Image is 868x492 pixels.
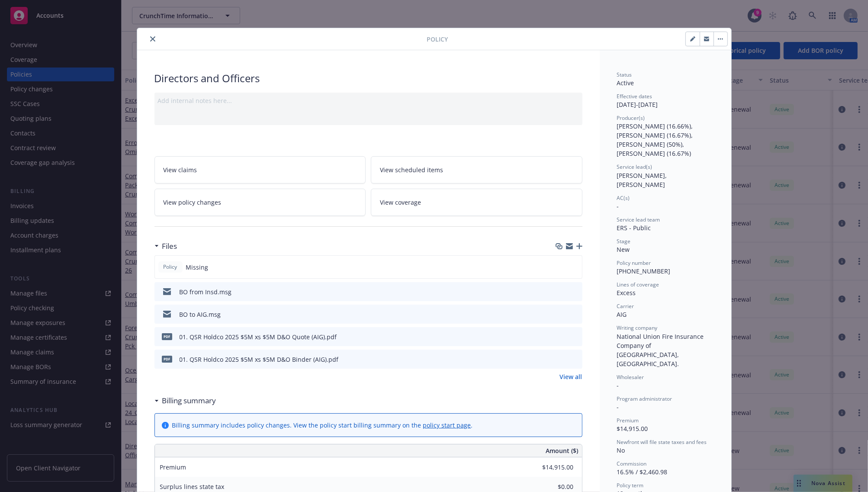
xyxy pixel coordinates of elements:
div: Directors and Officers [154,71,582,86]
button: download file [557,332,564,341]
button: download file [557,355,564,364]
span: Carrier [617,302,634,310]
span: Commission [617,460,647,467]
span: Policy [162,263,179,271]
h3: Files [162,241,177,252]
span: Policy number [617,259,651,267]
a: View scheduled items [371,156,582,183]
span: ERS - Public [617,224,651,232]
span: - [617,202,619,210]
a: policy start page [423,421,471,429]
div: Files [154,241,177,252]
div: Add internal notes here... [158,96,579,105]
span: Missing [186,263,209,272]
span: [PERSON_NAME], [PERSON_NAME] [617,171,669,189]
span: pdf [162,356,172,362]
span: Active [617,79,634,87]
span: Policy [427,35,448,44]
div: Excess [617,288,714,297]
span: Premium [160,463,186,471]
span: Wholesaler [617,373,644,381]
span: Service lead team [617,216,660,223]
span: - [617,403,619,411]
span: Producer(s) [617,114,645,122]
input: 0.00 [523,461,579,474]
div: 01. QSR Holdco 2025 $5M xs $5M D&O Binder (AIG).pdf [180,355,339,364]
div: [DATE] - [DATE] [617,93,714,109]
span: Writing company [617,324,658,331]
div: BO from Insd.msg [180,287,232,296]
span: AC(s) [617,194,630,202]
span: [PHONE_NUMBER] [617,267,671,275]
a: View all [560,372,582,381]
span: Newfront will file state taxes and fees [617,438,707,446]
a: View coverage [371,189,582,216]
div: BO to AIG.msg [180,310,221,319]
span: Policy term [617,482,644,489]
span: Amount ($) [546,446,579,455]
span: Status [617,71,632,78]
span: Premium [617,417,639,424]
span: New [617,245,630,254]
span: View claims [164,165,197,174]
span: Stage [617,238,631,245]
span: Surplus lines state tax [160,482,225,491]
span: View coverage [380,198,421,207]
h3: Billing summary [162,395,216,406]
button: close [148,34,158,44]
span: View scheduled items [380,165,443,174]
span: View policy changes [164,198,222,207]
button: preview file [571,310,579,319]
span: No [617,446,625,454]
a: View claims [154,156,366,183]
a: View policy changes [154,189,366,216]
span: 16.5% / $2,460.98 [617,468,668,476]
span: [PERSON_NAME] (16.66%), [PERSON_NAME] (16.67%), [PERSON_NAME] (50%), [PERSON_NAME] (16.67%) [617,122,695,158]
button: download file [557,287,564,296]
span: National Union Fire Insurance Company of [GEOGRAPHIC_DATA], [GEOGRAPHIC_DATA]. [617,332,706,368]
span: AIG [617,310,627,318]
div: 01. QSR Holdco 2025 $5M xs $5M D&O Quote (AIG).pdf [180,332,337,341]
button: preview file [571,332,579,341]
span: Service lead(s) [617,163,653,170]
span: Program administrator [617,395,672,402]
span: Lines of coverage [617,281,659,288]
span: - [617,381,619,389]
span: $14,915.00 [617,424,648,433]
button: download file [557,310,564,319]
span: pdf [162,333,172,340]
span: Effective dates [617,93,653,100]
div: Billing summary [154,395,216,406]
button: preview file [571,287,579,296]
div: Billing summary includes policy changes. View the policy start billing summary on the . [172,421,473,430]
button: preview file [571,355,579,364]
